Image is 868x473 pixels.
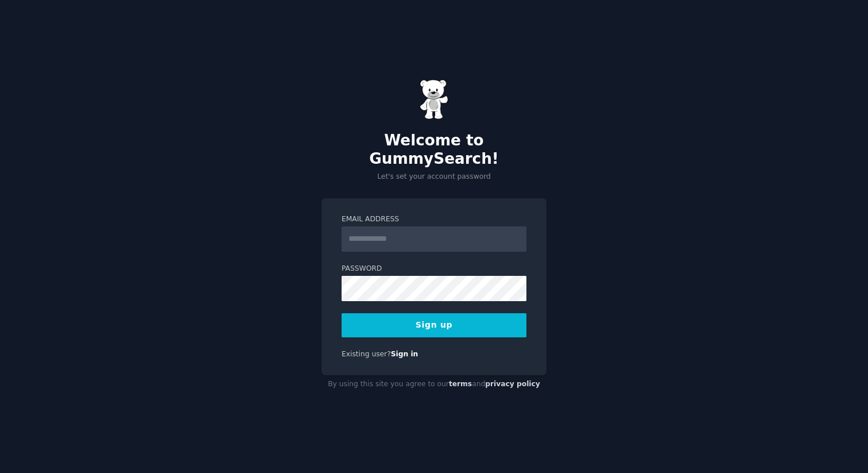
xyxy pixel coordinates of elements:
label: Password [342,264,526,274]
a: Sign in [391,350,418,358]
button: Sign up [342,313,526,337]
p: Let's set your account password [321,172,547,182]
label: Email Address [342,214,526,225]
img: Gummy Bear [420,79,448,120]
h2: Welcome to GummySearch! [321,132,547,168]
a: privacy policy [485,380,540,388]
a: terms [449,380,472,388]
span: Existing user? [342,350,391,358]
div: By using this site you agree to our and [321,375,547,394]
